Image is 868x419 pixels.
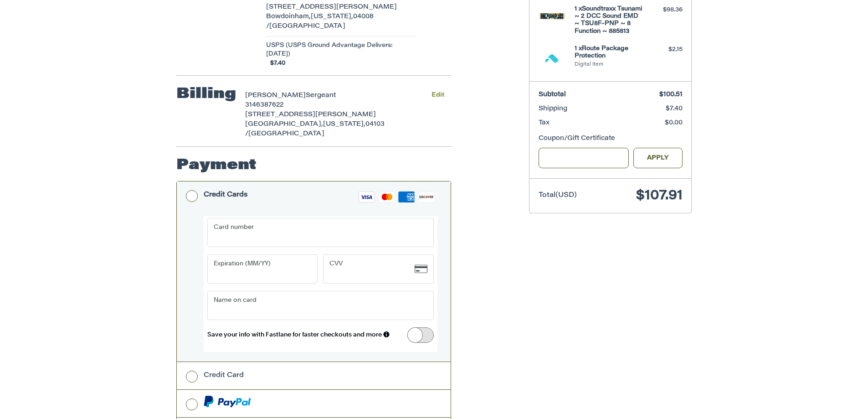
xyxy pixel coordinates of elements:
[245,102,283,109] span: 3146387622
[248,131,324,137] span: [GEOGRAPHIC_DATA]
[214,255,298,283] iframe: Secure Credit Card Frame - Expiration Date
[647,5,683,15] div: $98.36
[266,59,286,68] span: $7.40
[176,156,257,175] h2: Payment
[539,192,577,199] span: Total (USD)
[311,14,353,20] span: [US_STATE],
[204,396,251,407] img: PayPal icon
[266,4,397,10] span: [STREET_ADDRESS][PERSON_NAME]
[306,93,336,99] span: Sergeant
[266,41,416,59] span: USPS (USPS Ground Advantage Delivers: [DATE])
[633,148,683,168] button: Apply
[659,92,683,98] span: $100.51
[636,189,683,203] span: $107.91
[424,89,451,102] button: Edit
[245,93,306,99] span: [PERSON_NAME]
[647,45,683,54] div: $2.15
[214,219,414,246] iframe: Secure Credit Card Frame - Credit Card Number
[176,85,236,103] h2: Billing
[539,92,566,98] span: Subtotal
[575,45,644,60] h4: 1 x Route Package Protection
[245,121,323,128] span: [GEOGRAPHIC_DATA],
[245,121,385,137] span: 04103 /
[666,106,683,112] span: $7.40
[539,120,550,126] span: Tax
[266,14,311,20] span: Bowdoinham,
[539,106,567,112] span: Shipping
[214,292,414,319] iframe: Secure Credit Card Frame - Cardholder Name
[323,121,365,128] span: [US_STATE],
[665,120,683,126] span: $0.00
[575,5,644,35] h4: 1 x Soundtraxx Tsunami ~ 2 DCC Sound EMD ~ TSU8F-PNP ~ 8 Function ~ 885813
[245,112,376,118] span: [STREET_ADDRESS][PERSON_NAME]
[204,368,244,383] div: Credit Card
[539,134,683,144] div: Coupon/Gift Certificate
[330,255,415,283] iframe: Secure Credit Card Frame - CVV
[575,61,644,69] li: Digital Item
[204,187,248,202] div: Credit Cards
[539,148,629,168] input: Gift Certificate or Coupon Code
[269,23,345,30] span: [GEOGRAPHIC_DATA]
